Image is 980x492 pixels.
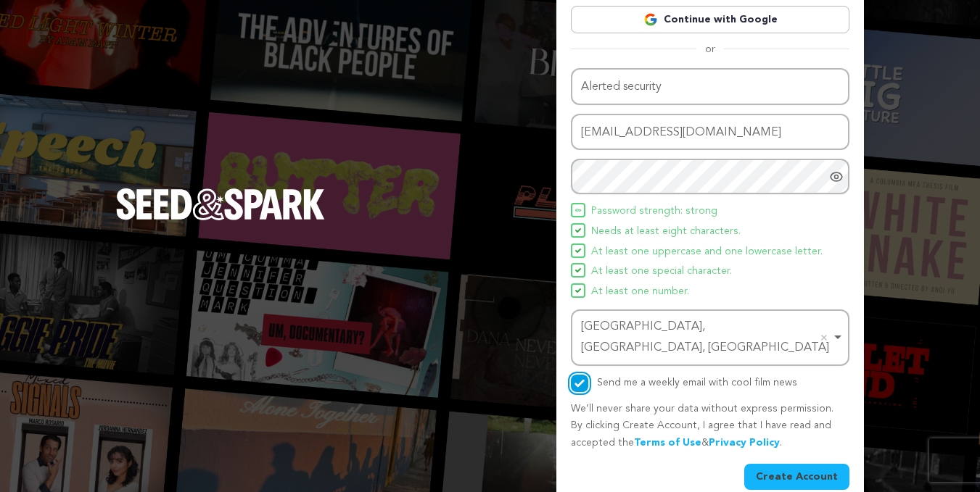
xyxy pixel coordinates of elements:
span: or [696,42,724,57]
img: Google logo [643,12,658,27]
p: We’ll never share your data without express permission. By clicking Create Account, I agree that ... [571,401,849,452]
a: Privacy Policy [709,438,780,448]
img: Seed&Spark Icon [575,207,581,213]
img: Seed&Spark Icon [575,248,581,254]
input: Email address [571,114,849,151]
span: Needs at least eight characters. [591,223,741,241]
img: Seed&Spark Logo [116,188,325,220]
span: At least one uppercase and one lowercase letter. [591,243,823,261]
button: Remove item: 'ChIJv1rQpeoVK4gRd4bDfGYxLTU' [817,330,831,345]
div: [GEOGRAPHIC_DATA], [GEOGRAPHIC_DATA], [GEOGRAPHIC_DATA] [581,317,831,359]
label: Send me a weekly email with cool film news [597,378,797,388]
a: Continue with Google [571,6,849,33]
a: Terms of Use [634,438,701,448]
a: Show password as plain text. Warning: this will display your password on the screen. [829,170,844,184]
a: Seed&Spark Homepage [116,188,325,249]
button: Create Account [744,464,849,490]
input: Name [571,68,849,105]
img: Seed&Spark Icon [575,288,581,293]
span: Password strength: strong [591,203,717,220]
img: Seed&Spark Icon [575,228,581,233]
span: At least one number. [591,283,689,301]
span: At least one special character. [591,263,732,280]
img: Seed&Spark Icon [575,267,581,273]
